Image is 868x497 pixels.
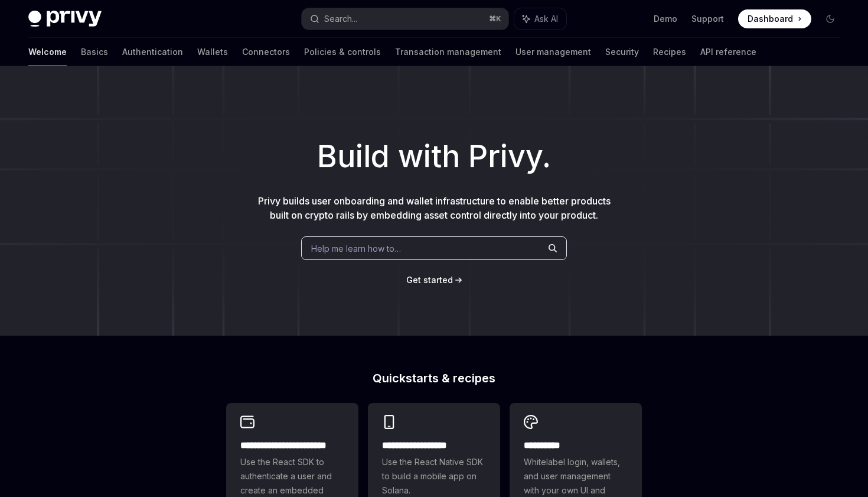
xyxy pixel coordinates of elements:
[653,38,686,66] a: Recipes
[514,8,566,30] button: Ask AI
[302,8,508,30] button: Search...⌘K
[311,242,401,255] span: Help me learn how to…
[19,134,849,180] h1: Build with Privy.
[406,275,453,285] span: Get started
[81,38,108,66] a: Basics
[258,195,611,221] span: Privy builds user onboarding and wallet infrastructure to enable better products built on crypto ...
[226,372,642,384] h2: Quickstarts & recipes
[534,13,558,25] span: Ask AI
[821,9,840,28] button: Toggle dark mode
[304,38,381,66] a: Policies & controls
[515,38,591,66] a: User management
[197,38,228,66] a: Wallets
[691,13,724,25] a: Support
[748,13,793,25] span: Dashboard
[395,38,501,66] a: Transaction management
[28,38,67,66] a: Welcome
[605,38,639,66] a: Security
[122,38,183,66] a: Authentication
[700,38,756,66] a: API reference
[406,274,453,286] a: Get started
[28,11,102,27] img: dark logo
[654,13,677,25] a: Demo
[242,38,290,66] a: Connectors
[738,9,811,28] a: Dashboard
[324,12,357,26] div: Search...
[489,14,501,24] span: ⌘ K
